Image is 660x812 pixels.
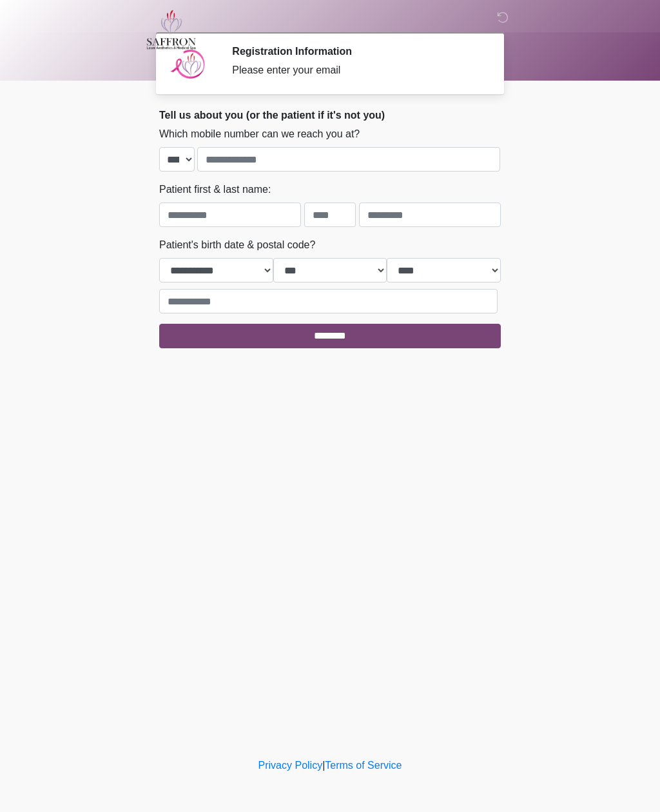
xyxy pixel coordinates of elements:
[232,63,481,78] div: Please enter your email
[258,760,323,771] a: Privacy Policy
[159,126,360,142] label: Which mobile number can we reach you at?
[159,182,271,197] label: Patient first & last name:
[169,45,208,84] img: Agent Avatar
[146,10,197,50] img: Saffron Laser Aesthetics and Medical Spa Logo
[159,237,315,253] label: Patient's birth date & postal code?
[322,760,325,771] a: |
[325,760,402,771] a: Terms of Service
[159,109,501,121] h2: Tell us about you (or the patient if it's not you)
